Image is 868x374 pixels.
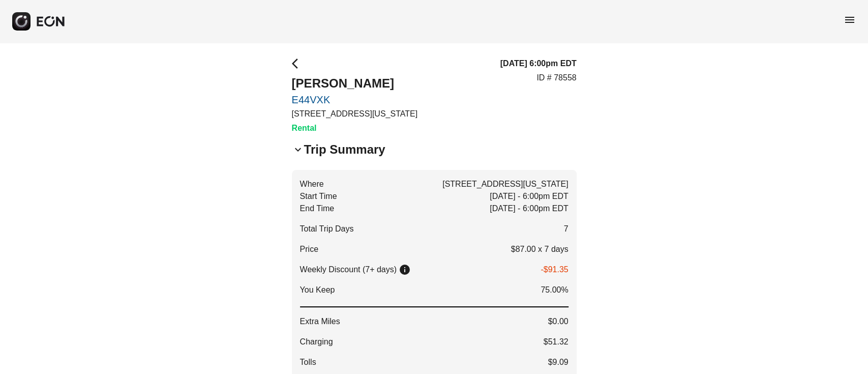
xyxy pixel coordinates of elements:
span: Extra Miles [300,315,340,328]
span: Charging [300,336,333,348]
span: $0.00 [548,315,568,328]
p: -$91.35 [541,264,568,276]
span: You Keep [300,284,335,296]
span: [DATE] - 6:00pm EDT [490,190,568,203]
span: [DATE] - 6:00pm EDT [490,203,568,215]
span: Where [300,178,324,190]
p: ID # 78558 [536,72,576,84]
span: Tolls [300,356,316,368]
h2: Trip Summary [304,141,385,158]
span: 75.00% [541,284,568,296]
span: $51.32 [544,336,568,348]
span: $9.09 [548,356,568,368]
span: [STREET_ADDRESS][US_STATE] [442,178,568,190]
span: info [399,264,411,276]
span: keyboard_arrow_down [292,143,304,156]
h3: [DATE] 6:00pm EDT [500,57,577,70]
span: Total Trip Days [300,223,354,235]
span: Start Time [300,190,337,203]
p: [STREET_ADDRESS][US_STATE] [292,108,417,120]
a: E44VXK [292,94,417,106]
span: 7 [564,223,568,235]
h3: Rental [292,122,417,134]
p: Weekly Discount (7+ days) [300,264,397,276]
span: arrow_back_ios [292,57,304,70]
h2: [PERSON_NAME] [292,75,417,92]
span: menu [844,14,856,26]
p: $87.00 x 7 days [511,243,568,255]
span: End Time [300,203,335,215]
p: Price [300,243,318,255]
